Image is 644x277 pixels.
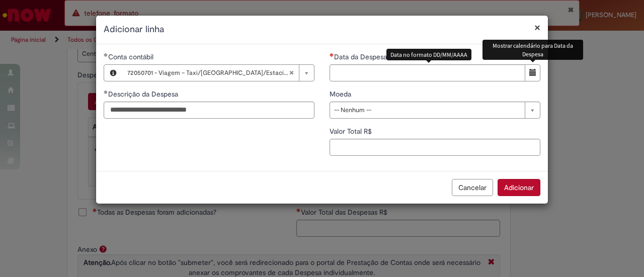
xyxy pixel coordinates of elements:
input: Data da Despesa [330,64,525,81]
button: Conta contábil, Visualizar este registro 72050701 - Viagem – Taxi/Pedágio/Estacionamento/Zona Azul [104,65,122,81]
button: Fechar modal [534,22,540,33]
span: Necessários [330,53,334,57]
span: Necessários - Conta contábil [108,52,155,61]
div: Data no formato DD/MM/AAAA [386,49,471,60]
abbr: Limpar campo Conta contábil [284,65,299,81]
button: Cancelar [452,179,493,196]
span: Valor Total R$ [330,127,374,136]
button: Mostrar calendário para Data da Despesa [525,64,540,81]
a: 72050701 - Viagem – Taxi/[GEOGRAPHIC_DATA]/Estacionamento/[GEOGRAPHIC_DATA]Limpar campo Conta con... [122,65,314,81]
span: Data da Despesa [334,52,389,61]
input: Valor Total R$ [330,139,540,156]
input: Descrição da Despesa [104,102,314,119]
span: Obrigatório Preenchido [104,53,108,57]
h2: Adicionar linha [104,23,540,36]
div: Mostrar calendário para Data da Despesa [482,40,583,60]
span: Descrição da Despesa [108,89,180,99]
span: Obrigatório Preenchido [104,90,108,94]
span: 72050701 - Viagem – Taxi/[GEOGRAPHIC_DATA]/Estacionamento/[GEOGRAPHIC_DATA] [127,65,289,81]
span: -- Nenhum -- [334,102,520,118]
button: Adicionar [498,179,540,196]
span: Moeda [330,89,353,99]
